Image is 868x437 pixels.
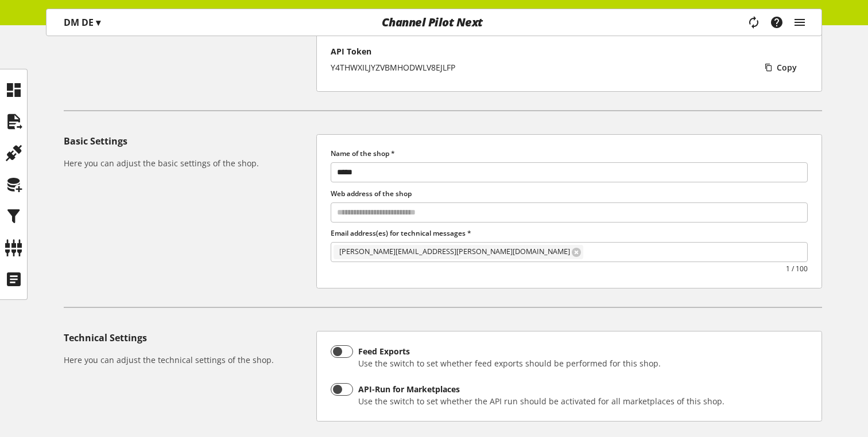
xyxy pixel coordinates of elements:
[331,61,455,73] div: Y4THWXILJYZVBMHODWLV8EJLFP
[64,331,312,345] h5: Technical Settings
[331,189,412,198] span: Web address of the shop
[331,45,808,57] p: API Token
[358,345,661,357] div: Feed Exports
[331,149,395,158] span: Name of the shop *
[331,228,808,239] label: Email address(es) for technical messages *
[786,264,808,274] small: 1 / 100
[358,357,661,369] div: Use the switch to set whether feed exports should be performed for this shop.
[358,395,724,407] div: Use the switch to set whether the API run should be activated for all marketplaces of this shop.
[64,15,100,29] p: DM DE
[64,134,312,148] h5: Basic Settings
[760,57,808,77] button: Copy
[96,16,100,29] span: ▾
[64,157,312,169] h6: Here you can adjust the basic settings of the shop.
[358,383,724,395] div: API-Run for Marketplaces
[46,9,822,36] nav: main navigation
[339,247,570,257] span: [PERSON_NAME][EMAIL_ADDRESS][PERSON_NAME][DOMAIN_NAME]
[777,61,797,73] span: Copy
[64,354,312,366] h6: Here you can adjust the technical settings of the shop.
